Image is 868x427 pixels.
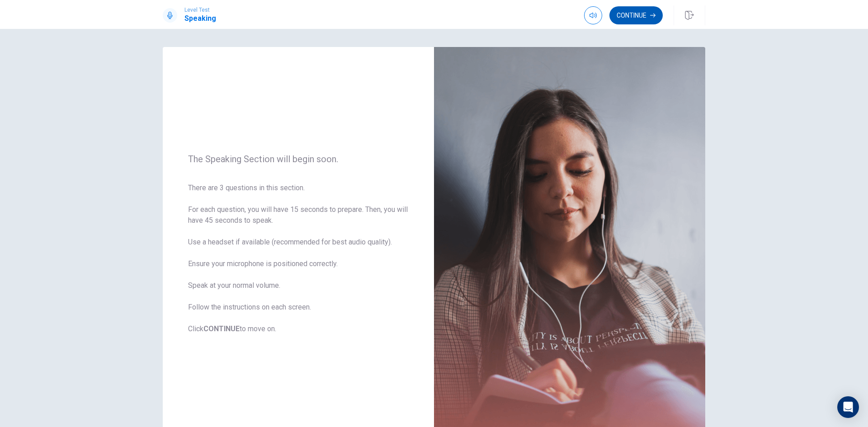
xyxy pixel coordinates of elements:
b: CONTINUE [203,324,240,333]
button: Continue [609,6,663,24]
span: There are 3 questions in this section. For each question, you will have 15 seconds to prepare. Th... [188,183,409,334]
h1: Speaking [184,13,216,24]
div: Open Intercom Messenger [837,396,859,418]
span: Level Test [184,7,216,13]
span: The Speaking Section will begin soon. [188,154,409,164]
